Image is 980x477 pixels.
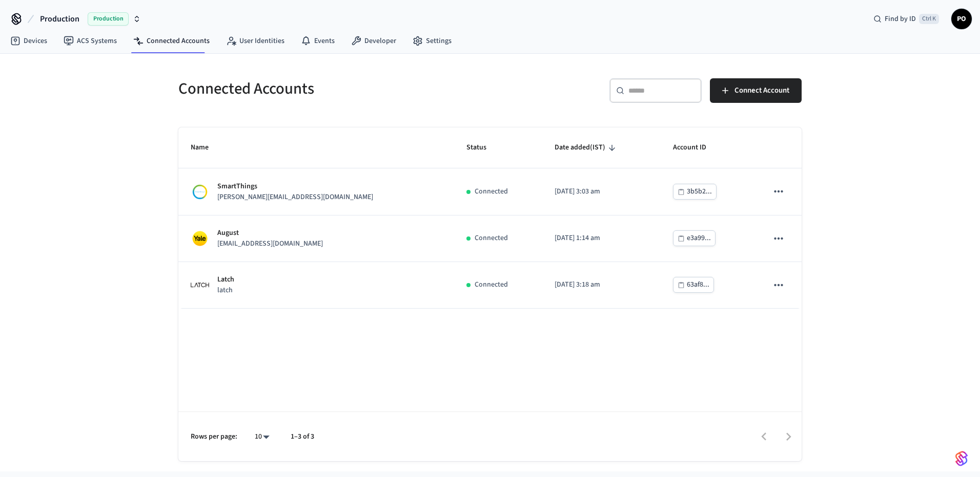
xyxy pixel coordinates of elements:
p: Rows per page: [191,431,237,442]
p: latch [217,285,234,296]
div: e3a99... [687,232,711,245]
span: Date added(IST) [555,140,619,156]
p: Connected [475,233,508,244]
button: 63af8... [673,277,714,293]
a: Connected Accounts [125,32,218,50]
p: SmartThings [217,181,373,192]
a: Events [293,32,343,50]
a: ACS Systems [55,32,125,50]
p: [EMAIL_ADDRESS][DOMAIN_NAME] [217,238,323,249]
p: Connected [475,186,508,197]
p: [DATE] 3:18 am [555,279,648,290]
p: August [217,228,323,238]
button: PO [951,9,972,29]
img: Latch Building [191,276,209,294]
p: [DATE] 1:14 am [555,233,648,244]
span: Name [191,140,222,156]
img: Smartthings Logo, Square [191,183,209,201]
button: 3b5b2... [673,184,717,200]
span: Status [466,140,500,156]
h5: Connected Accounts [178,78,484,99]
span: Account ID [673,140,720,156]
p: Connected [475,279,508,290]
a: Settings [404,32,460,50]
span: Find by ID [885,14,916,24]
p: [DATE] 3:03 am [555,186,648,197]
a: Developer [343,32,404,50]
span: Production [88,12,129,26]
div: Find by IDCtrl K [865,10,947,28]
a: User Identities [218,32,293,50]
img: Yale Logo, Square [191,229,209,248]
button: e3a99... [673,230,716,246]
div: 63af8... [687,278,709,291]
p: Latch [217,274,234,285]
p: [PERSON_NAME][EMAIL_ADDRESS][DOMAIN_NAME] [217,192,373,203]
div: 10 [250,429,274,444]
span: Production [40,13,79,25]
span: Connect Account [734,84,789,97]
p: 1–3 of 3 [291,431,314,442]
a: Devices [2,32,55,50]
img: SeamLogoGradient.69752ec5.svg [955,450,968,467]
table: sticky table [178,127,802,309]
span: PO [952,10,971,28]
span: Ctrl K [919,14,939,24]
div: 3b5b2... [687,185,712,198]
button: Connect Account [710,78,802,103]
